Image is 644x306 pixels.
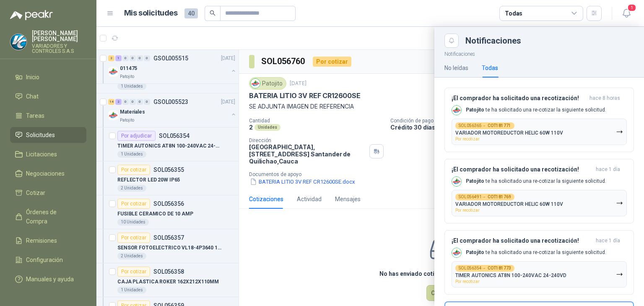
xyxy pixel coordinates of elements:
span: 1 [627,4,636,12]
span: hace 1 día [596,237,620,244]
span: Tareas [26,111,44,120]
a: Manuales y ayuda [10,271,86,287]
p: VARIADOR MOTOREDUCTOR HELIC 60W 110V [455,201,563,207]
button: ¡El comprador ha solicitado una recotización!hace 1 día Company LogoPatojito te ha solicitado una... [444,230,634,295]
b: Patojito [466,178,484,184]
span: search [210,10,216,16]
p: TIMER AUTONICS AT8N 100-240VAC 24-240VD [455,272,566,278]
b: Patojito [466,107,484,113]
p: te ha solicitado una re-cotizar la siguiente solicitud. [466,178,606,185]
button: Close [444,34,459,48]
h1: Mis solicitudes [124,7,178,19]
a: Negociaciones [10,166,86,182]
button: SOL056365→COT181771VARIADOR MOTOREDUCTOR HELIC 60W 110VPor recotizar [452,119,627,145]
p: te ha solicitado una re-cotizar la siguiente solicitud. [466,249,606,256]
a: Solicitudes [10,127,86,143]
div: SOL056491 → [455,194,514,200]
span: 40 [184,8,198,18]
span: Inicio [26,73,39,82]
p: VARIADOR MOTOREDUCTOR HELIC 60W 110V [455,130,563,136]
span: Cotizar [26,188,45,197]
b: Patojito [466,249,484,255]
a: Tareas [10,108,86,124]
p: [PERSON_NAME] [PERSON_NAME] [32,30,86,42]
span: Solicitudes [26,130,55,140]
div: SOL056354 → [455,265,514,272]
span: hace 8 horas [589,95,620,102]
span: Negociaciones [26,169,65,178]
span: Licitaciones [26,150,57,159]
div: Notificaciones [465,36,634,45]
p: te ha solicitado una re-cotizar la siguiente solicitud. [466,106,606,114]
p: Notificaciones [434,48,644,58]
h3: ¡El comprador ha solicitado una recotización! [452,166,592,173]
a: Órdenes de Compra [10,204,86,229]
button: 1 [619,6,634,21]
h3: ¡El comprador ha solicitado una recotización! [452,95,586,102]
b: COT181773 [488,266,511,270]
button: ¡El comprador ha solicitado una recotización!hace 1 día Company LogoPatojito te ha solicitado una... [444,159,634,223]
button: SOL056354→COT181773TIMER AUTONICS AT8N 100-240VAC 24-240VDPor recotizar [452,261,627,288]
img: Company Logo [452,177,461,186]
a: Configuración [10,252,86,268]
a: Inicio [10,69,86,85]
div: SOL056365 → [455,122,514,129]
a: Remisiones [10,233,86,249]
span: Configuración [26,255,63,265]
span: Manuales y ayuda [26,275,74,284]
span: Por recotizar [455,137,480,141]
span: Chat [26,92,39,101]
button: SOL056491→COT181769VARIADOR MOTOREDUCTOR HELIC 60W 110VPor recotizar [452,190,627,216]
a: Cotizar [10,185,86,201]
span: Por recotizar [455,208,480,213]
img: Logo peakr [10,10,53,20]
button: ¡El comprador ha solicitado una recotización!hace 8 horas Company LogoPatojito te ha solicitado u... [444,88,634,152]
h3: ¡El comprador ha solicitado una recotización! [452,237,592,244]
span: Por recotizar [455,279,480,284]
a: Licitaciones [10,146,86,162]
img: Company Logo [452,248,461,257]
b: COT181769 [488,195,511,199]
div: Todas [482,63,498,73]
p: VARIADORES Y CONTROLES S.A.S [32,44,86,54]
span: Remisiones [26,236,57,245]
img: Company Logo [452,106,461,115]
a: Chat [10,88,86,104]
span: Órdenes de Compra [26,207,78,226]
div: Todas [505,9,522,18]
img: Company Logo [10,34,26,50]
div: No leídas [444,63,468,73]
b: COT181771 [488,124,511,128]
span: hace 1 día [596,166,620,173]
